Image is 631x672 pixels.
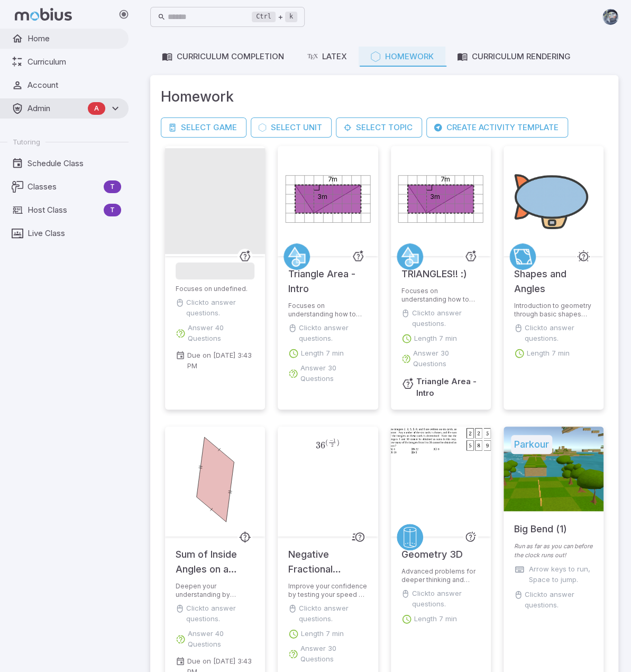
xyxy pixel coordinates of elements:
[411,308,480,329] p: Click to answer questions.
[307,51,347,62] div: LaTeX
[28,33,121,44] span: Home
[186,297,254,319] p: Click to answer questions.
[335,439,336,444] span: ​
[401,256,467,281] h5: TRIANGLES!! :)
[176,285,254,293] p: Focuses on undefined.
[325,439,328,446] span: (
[252,12,276,22] kbd: Ctrl
[328,175,337,183] text: 7m
[511,435,552,454] h5: Parkour
[176,582,254,599] p: Deepen your understanding by focusing on one area.
[161,117,246,138] button: Select Game
[457,51,571,62] div: Curriculum Rendering
[186,603,254,624] p: Click to answer questions.
[336,117,422,138] button: Select Topic
[252,11,297,23] div: +
[188,629,255,650] p: Answer 40 Questions
[28,56,121,68] span: Curriculum
[299,323,367,344] p: Click to answer questions.
[28,103,84,114] span: Admin
[299,603,367,624] p: Click to answer questions.
[430,193,440,201] text: 3m
[333,438,335,443] span: 1
[329,438,333,443] span: −
[401,287,480,304] p: Focuses on understanding how to calculate the area of a triangle.
[411,588,480,610] p: Click to answer questions.
[514,511,567,537] h5: Big Bend (1)
[88,103,105,114] span: A
[301,629,344,639] p: Length 7 min
[28,158,121,169] span: Schedule Class
[13,137,40,147] span: Tutoring
[300,363,368,384] p: Answer 30 Questions
[441,175,450,183] text: 7m
[397,243,423,270] a: Geometry 2D
[317,193,327,201] text: 3m
[525,589,593,611] p: Click to answer questions.
[28,181,99,193] span: Classes
[529,564,593,585] p: Arrow keys to run, Space to jump.
[300,643,368,665] p: Answer 30 Questions
[188,323,255,344] p: Answer 40 Questions
[104,205,121,215] span: T
[28,204,99,216] span: Host Class
[414,614,457,624] p: Length 7 min
[527,348,570,359] p: Length 7 min
[162,51,284,62] div: Curriculum Completion
[337,439,340,446] span: )
[251,117,332,138] button: Select Unit
[413,348,480,369] p: Answer 30 Questions
[288,537,367,577] h5: Negative Fractional Exponents with Non-Square Integer Base - Exponent to Factored Exponent
[525,323,593,344] p: Click to answer questions.
[288,256,367,296] h5: Triangle Area - Intro
[285,12,297,22] kbd: k
[316,440,321,451] span: 3
[414,333,457,344] p: Length 7 min
[509,243,536,270] a: Shapes and Angles
[176,537,254,577] h5: Sum of Inside Angles on a Shape
[104,181,121,192] span: T
[514,256,593,296] h5: Shapes and Angles
[288,302,367,319] p: Focuses on understanding how to calculate the area of a triangle.
[301,348,344,359] p: Length 7 min
[514,302,593,319] p: Introduction to geometry through basic shapes and angles
[187,350,255,371] p: Due on [DATE] 3:43 PM
[28,79,121,91] span: Account
[416,376,480,399] h6: Triangle Area - Intro
[602,9,618,25] img: andrew.jpg
[288,582,367,599] p: Improve your confidence by testing your speed on simpler questions.
[426,117,568,138] button: Create Activity Template
[514,542,593,560] p: Run as far as you can before the clock runs out!
[370,51,434,62] div: Homework
[284,243,310,270] a: Geometry 2D
[321,440,325,451] span: 6
[28,228,121,239] span: Live Class
[397,524,423,550] a: Geometry 3D
[161,86,608,107] span: Homework
[401,537,463,562] h5: Geometry 3D
[401,567,480,584] p: Advanced problems for deeper thinking and problem solving.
